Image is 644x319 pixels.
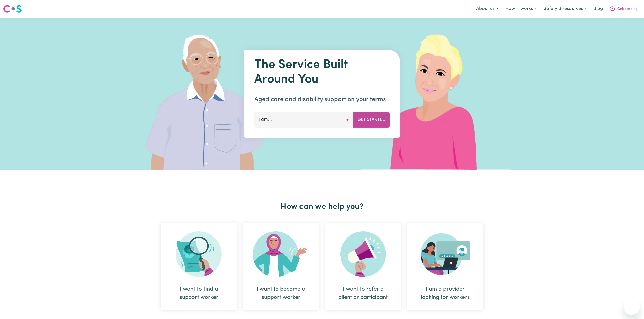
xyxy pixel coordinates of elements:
button: I am... [254,112,353,127]
img: Refer [340,231,386,277]
div: I want to become a support worker [255,285,307,302]
p: Aged care and disability support on your terms [254,95,390,104]
button: About us [473,4,502,14]
a: Blog [590,3,606,14]
h2: How can we help you? [158,202,486,212]
div: I want to refer a client or participant [337,285,389,302]
button: Get Started [353,112,390,127]
img: Careseekers logo [3,4,22,13]
a: Careseekers logo [3,3,22,15]
h1: The Service Built Around You [254,58,390,87]
button: How it works [502,4,540,14]
button: Safety & resources [540,4,590,14]
div: I want to become a support worker [243,223,319,310]
div: I want to find a support worker [161,223,237,310]
span: Onboarding [617,6,638,12]
div: I am a provider looking for workers [419,285,471,302]
div: I want to refer a client or participant [325,223,401,310]
iframe: Button to launch messaging window [624,299,640,315]
img: Become Worker [253,231,309,277]
button: My Account [606,4,641,14]
img: Search [176,231,222,277]
div: I am a provider looking for workers [407,223,483,310]
div: I want to find a support worker [173,285,225,302]
img: Provider [421,231,470,277]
